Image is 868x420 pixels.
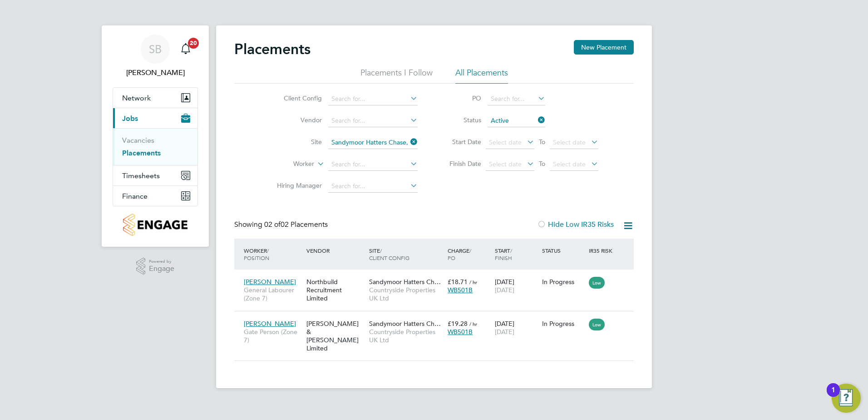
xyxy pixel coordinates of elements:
div: [DATE] [493,273,540,299]
a: [PERSON_NAME]Gate Person (Zone 7)[PERSON_NAME] & [PERSON_NAME] LimitedSandymoor Hatters Ch…Countr... [242,315,634,322]
span: Finance [122,192,148,200]
span: Gate Person (Zone 7) [244,328,302,344]
span: Select date [489,138,522,146]
label: Site [270,138,322,146]
div: In Progress [542,320,585,328]
div: IR35 Risk [587,242,618,259]
div: 1 [831,390,835,402]
span: £18.71 [448,278,468,286]
span: / hr [469,279,477,285]
span: To [536,136,548,148]
span: Samantha Bolshaw [113,67,198,78]
input: Search for... [488,93,545,105]
span: / hr [469,320,477,327]
label: Status [440,116,481,124]
span: / Finish [495,247,512,261]
label: Hide Low IR35 Risks [537,220,614,229]
input: Search for... [328,158,418,171]
a: Placements [122,149,161,157]
a: Go to home page [113,214,198,236]
input: Search for... [328,180,418,193]
span: [DATE] [495,328,514,336]
a: [PERSON_NAME]General Labourer (Zone 7)Northbuild Recruitment LimitedSandymoor Hatters Ch…Countrys... [242,273,634,280]
div: Status [540,242,587,259]
button: Network [113,88,197,108]
span: [PERSON_NAME] [244,278,296,286]
span: WB501B [448,286,473,294]
input: Search for... [328,136,418,149]
label: Hiring Manager [270,181,322,190]
label: Start Date [440,138,481,146]
div: Northbuild Recruitment Limited [304,273,367,307]
span: Select date [553,138,586,146]
span: Network [122,94,151,102]
span: £19.28 [448,320,468,328]
button: Timesheets [113,165,197,185]
span: Powered by [149,258,174,265]
div: Charge [445,242,493,266]
button: Finance [113,186,197,206]
div: Vendor [304,242,367,259]
li: All Placements [455,67,508,84]
button: Open Resource Center, 1 new notification [832,384,861,413]
span: General Labourer (Zone 7) [244,286,302,302]
span: Sandymoor Hatters Ch… [369,320,441,328]
span: Select date [489,160,522,168]
a: 20 [177,35,195,64]
span: Select date [553,160,586,168]
button: New Placement [574,40,634,55]
label: PO [440,94,481,102]
span: Timesheets [122,171,160,180]
span: [DATE] [495,286,514,294]
span: WB501B [448,328,473,336]
label: Finish Date [440,160,481,168]
span: To [536,158,548,170]
li: Placements I Follow [360,67,433,84]
span: Low [589,319,605,330]
label: Client Config [270,94,322,102]
nav: Main navigation [102,25,209,247]
span: Sandymoor Hatters Ch… [369,278,441,286]
label: Vendor [270,116,322,124]
span: Low [589,277,605,289]
a: Vacancies [122,136,154,145]
span: [PERSON_NAME] [244,320,296,328]
input: Search for... [328,93,418,105]
span: 02 of [264,220,281,229]
span: / Client Config [369,247,409,261]
span: / Position [244,247,269,261]
div: Worker [242,242,304,266]
span: / PO [448,247,471,261]
input: Search for... [328,115,418,127]
img: countryside-properties-logo-retina.png [123,214,187,236]
span: 20 [188,38,199,49]
label: Worker [262,160,314,169]
span: 02 Placements [264,220,328,229]
h2: Placements [234,40,311,58]
div: [PERSON_NAME] & [PERSON_NAME] Limited [304,315,367,357]
input: Select one [488,115,545,127]
div: Jobs [113,128,197,165]
div: Start [493,242,540,266]
div: Site [367,242,445,266]
span: Engage [149,265,174,273]
span: SB [149,43,162,55]
div: Showing [234,220,330,230]
span: Jobs [122,114,138,123]
div: [DATE] [493,315,540,340]
span: Countryside Properties UK Ltd [369,328,443,344]
a: SB[PERSON_NAME] [113,35,198,78]
a: Powered byEngage [136,258,175,275]
div: In Progress [542,278,585,286]
button: Jobs [113,108,197,128]
span: Countryside Properties UK Ltd [369,286,443,302]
